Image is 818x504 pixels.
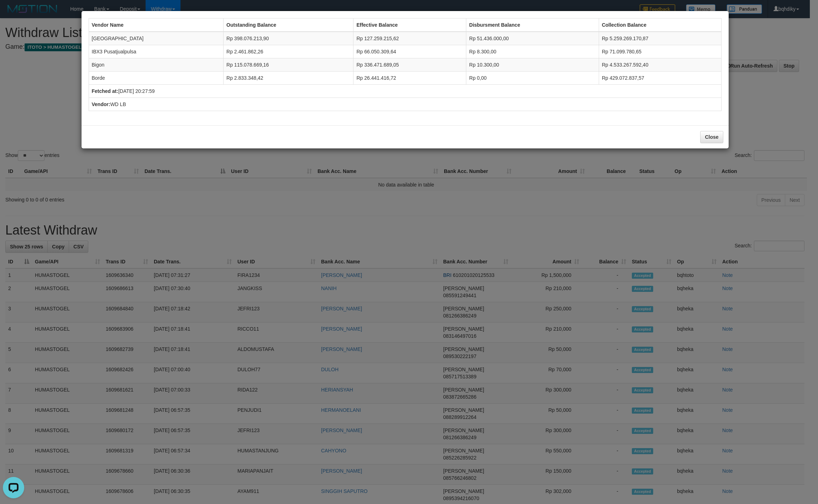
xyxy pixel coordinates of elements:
td: [DATE] 20:27:59 [89,85,721,98]
td: Borde [89,72,224,85]
td: Rp 336.471.689,05 [353,58,466,72]
td: Rp 66.050.309,64 [353,45,466,58]
td: Rp 4.533.267.592,40 [599,58,721,72]
td: Rp 2.833.348,42 [224,72,353,85]
button: Open LiveChat chat widget [3,3,24,24]
td: Rp 26.441.416,72 [353,72,466,85]
b: Vendor: [92,101,110,107]
th: Collection Balance [599,19,721,32]
td: Rp 8.300,00 [466,45,599,58]
th: Vendor Name [89,19,224,32]
td: IBX3 Pusatjualpulsa [89,45,224,58]
td: Rp 115.078.669,16 [224,58,353,72]
td: Bigon [89,58,224,72]
td: Rp 51.436.000,00 [466,32,599,45]
b: Fetched at: [92,88,119,94]
td: [GEOGRAPHIC_DATA] [89,32,224,45]
td: Rp 429.072.837,57 [599,72,721,85]
th: Disbursment Balance [466,19,599,32]
td: Rp 0,00 [466,72,599,85]
button: Close [700,131,723,143]
td: Rp 398.076.213,90 [224,32,353,45]
td: Rp 71.099.780,65 [599,45,721,58]
td: Rp 2.461.862,26 [224,45,353,58]
td: Rp 127.259.215,62 [353,32,466,45]
th: Effective Balance [353,19,466,32]
td: WD LB [89,98,721,111]
td: Rp 5.259.269.170,87 [599,32,721,45]
td: Rp 10.300,00 [466,58,599,72]
th: Outstanding Balance [224,19,353,32]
